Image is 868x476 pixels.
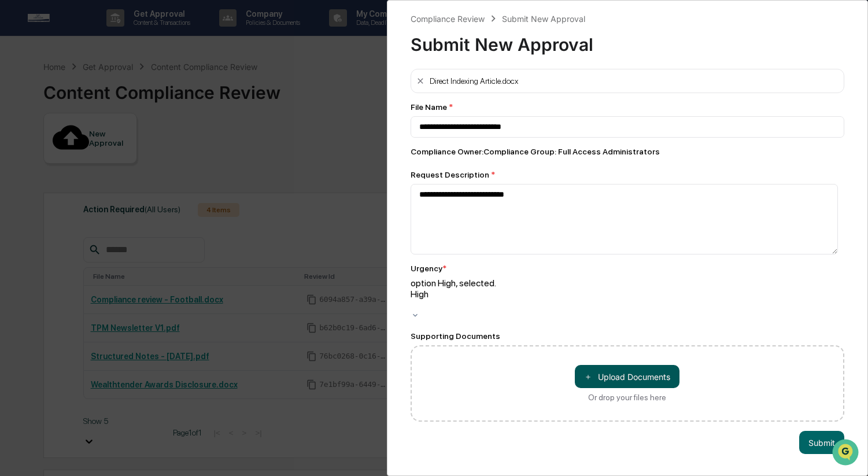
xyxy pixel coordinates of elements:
span: Pylon [115,196,140,205]
button: Submit [799,431,844,454]
iframe: Open customer support [831,438,862,469]
div: Urgency [411,264,446,273]
span: ＋ [584,371,592,382]
span: Attestations [95,146,143,157]
a: Powered byPylon [82,195,140,205]
div: We're available if you need us! [39,100,146,109]
div: Compliance Review [411,14,485,24]
img: 1746055101610-c473b297-6a78-478c-a979-82029cc54cd1 [12,88,32,109]
span: Preclearance [23,146,75,157]
div: Request Description [411,170,845,179]
span: option High, selected. [411,278,496,289]
div: File Name [411,102,845,112]
a: 🖐️Preclearance [7,141,79,162]
div: 🖐️ [12,147,21,156]
div: 🗄️ [84,147,93,156]
p: How can we help? [12,24,210,43]
button: Start new chat [197,92,210,106]
div: Start new chat [39,88,190,100]
div: Direct Indexing Article.docx [430,76,518,86]
div: Or drop your files here [588,393,666,402]
div: Submit New Approval [502,14,585,24]
div: Submit New Approval [411,25,845,55]
a: 🗄️Attestations [79,141,148,162]
div: 🔎 [12,169,21,178]
button: Or drop your files here [575,365,679,388]
div: Supporting Documents [411,331,845,341]
div: Compliance Owner : Compliance Group: Full Access Administrators [411,147,845,156]
a: 🔎Data Lookup [7,163,77,184]
div: High [411,289,845,300]
span: Data Lookup [23,168,73,179]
